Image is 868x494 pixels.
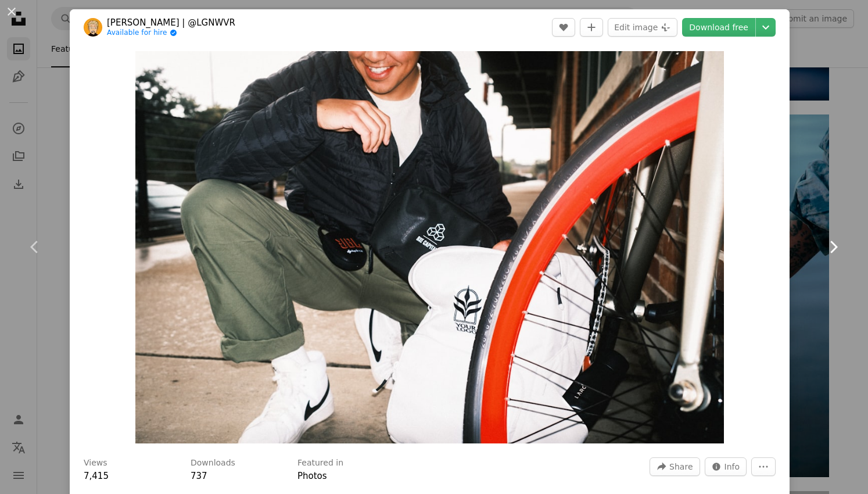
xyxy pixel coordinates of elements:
button: Like [552,18,575,37]
h3: Views [84,457,107,469]
button: Choose download size [756,18,776,37]
button: Edit image [608,18,677,37]
span: 737 [191,471,207,481]
a: Download free [682,18,755,37]
button: More Actions [751,457,776,476]
h3: Downloads [191,457,235,469]
img: Man crouching next to a bicycle wheel. [135,51,724,443]
a: Photos [297,471,327,481]
a: [PERSON_NAME] | @LGNWVR [107,17,235,28]
button: Share this image [650,457,700,476]
img: Go to LOGAN WEAVER | @LGNWVR's profile [84,18,102,37]
a: Available for hire [107,28,235,38]
button: Stats about this image [705,457,747,476]
button: Zoom in on this image [135,51,724,443]
span: Info [724,458,740,475]
a: Next [798,191,868,303]
h3: Featured in [297,457,343,469]
button: Add to Collection [580,18,603,37]
span: Share [669,458,693,475]
span: 7,415 [84,471,109,481]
